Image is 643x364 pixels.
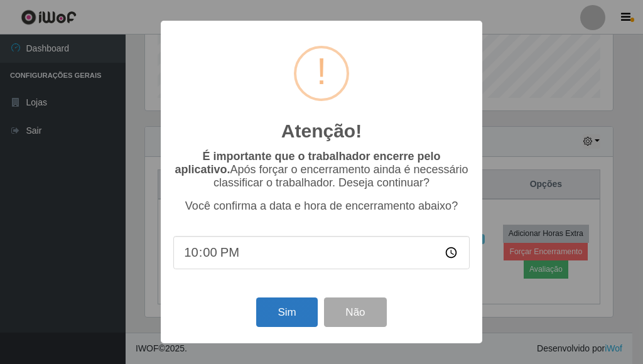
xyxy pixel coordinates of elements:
button: Não [324,297,386,327]
b: É importante que o trabalhador encerre pelo aplicativo. [175,150,440,176]
button: Sim [256,297,317,327]
p: Você confirma a data e hora de encerramento abaixo? [173,200,470,213]
h2: Atenção! [281,120,362,142]
p: Após forçar o encerramento ainda é necessário classificar o trabalhador. Deseja continuar? [173,150,470,190]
